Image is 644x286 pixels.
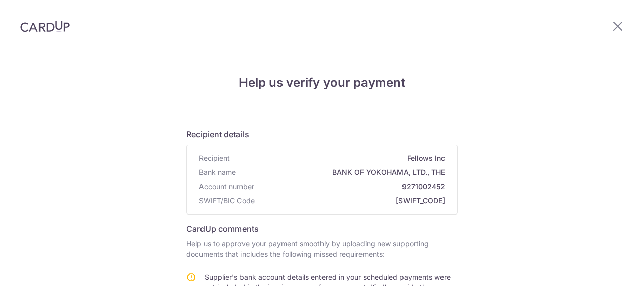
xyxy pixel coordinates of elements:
span: BANK OF YOKOHAMA, LTD., THE [240,167,445,177]
span: Bank name [199,167,236,177]
h6: CardUp comments [186,223,458,235]
h6: Recipient details [186,128,458,140]
span: [SWIFT_CODE] [259,196,445,206]
span: Recipient [199,153,230,163]
span: Account number [199,182,254,192]
h4: Help us verify your payment [186,74,458,92]
img: CardUp [20,20,70,32]
span: 9271002452 [258,182,445,192]
span: SWIFT/BIC Code [199,196,255,206]
span: Fellows Inc [234,153,445,163]
p: Help us to approve your payment smoothly by uploading new supporting documents that includes the ... [186,239,458,259]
